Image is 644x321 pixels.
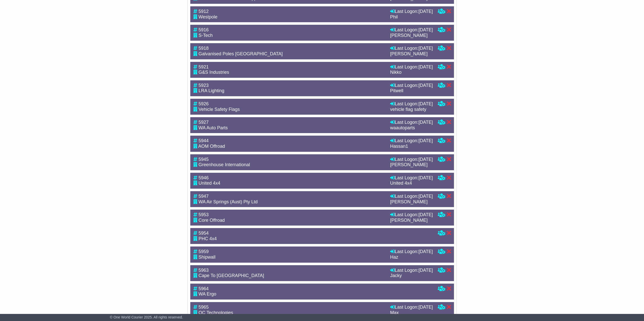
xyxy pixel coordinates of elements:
div: Last Logon: [390,157,433,162]
span: 5945 [199,157,209,162]
span: PHC 4x4 [199,236,217,241]
span: 5953 [199,212,209,217]
div: [PERSON_NAME] [390,162,433,168]
span: [DATE] [419,305,433,310]
div: [PERSON_NAME] [390,33,433,38]
span: 5964 [199,286,209,291]
div: Last Logon: [390,249,433,255]
span: Westpole [199,14,218,19]
div: [PERSON_NAME] [390,199,433,205]
span: [DATE] [419,9,433,14]
div: Nikko [390,70,433,75]
span: [DATE] [419,194,433,199]
span: QC Technologies [199,310,233,315]
span: © One World Courier 2025. All rights reserved. [110,315,183,319]
span: [DATE] [419,46,433,51]
div: Last Logon: [390,101,433,107]
div: Haz [390,255,433,260]
span: [DATE] [419,157,433,162]
div: waautoparts [390,125,433,131]
span: 5963 [199,268,209,273]
div: Last Logon: [390,27,433,33]
span: [DATE] [419,212,433,217]
span: WA Air Springs (Aust) Pty Ltd [199,199,258,204]
span: United 4x4 [199,181,220,186]
div: Jacky [390,273,433,279]
div: Last Logon: [390,9,433,14]
div: Last Logon: [390,175,433,181]
span: 5926 [199,101,209,106]
span: 5954 [199,231,209,236]
div: Last Logon: [390,138,433,144]
span: 5965 [199,305,209,310]
span: 5959 [199,249,209,254]
span: 5916 [199,27,209,32]
span: 5923 [199,83,209,88]
span: [DATE] [419,175,433,180]
div: Pitwell [390,88,433,94]
span: [DATE] [419,268,433,273]
span: 5912 [199,9,209,14]
div: vehicle flag safety [390,107,433,112]
div: Last Logon: [390,268,433,273]
span: Cape To [GEOGRAPHIC_DATA] [199,273,264,278]
span: [DATE] [419,120,433,125]
span: [DATE] [419,249,433,254]
div: Last Logon: [390,120,433,125]
span: S-Tech [199,33,213,38]
span: Greenhouse International [199,162,250,167]
div: [PERSON_NAME] [390,218,433,223]
span: [DATE] [419,27,433,32]
div: Last Logon: [390,212,433,218]
span: Core Offroad [199,218,225,223]
span: WA Ergo [199,291,216,297]
span: 5918 [199,46,209,51]
span: [DATE] [419,101,433,106]
span: 5927 [199,120,209,125]
span: G&S Industries [199,70,229,75]
div: Last Logon: [390,83,433,88]
div: Last Logon: [390,46,433,51]
span: 5947 [199,194,209,199]
span: Vehicle Safety Flags [199,107,240,112]
span: [DATE] [419,83,433,88]
span: AOM Offroad [198,144,225,149]
span: Galvanised Poles [GEOGRAPHIC_DATA] [199,51,283,56]
span: 5944 [199,138,209,143]
div: [PERSON_NAME] [390,51,433,57]
div: United 4x4 [390,181,433,186]
span: 5946 [199,175,209,180]
span: [DATE] [419,64,433,69]
div: Last Logon: [390,64,433,70]
span: 5921 [199,64,209,69]
span: LRA Lighting [199,88,224,93]
span: WA Auto Parts [199,125,228,130]
span: [DATE] [419,138,433,143]
span: Shipwall [199,255,216,260]
div: Last Logon: [390,194,433,199]
div: Max [390,310,433,316]
div: Phil [390,14,433,20]
div: Last Logon: [390,305,433,310]
div: Hassan1 [390,144,433,149]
